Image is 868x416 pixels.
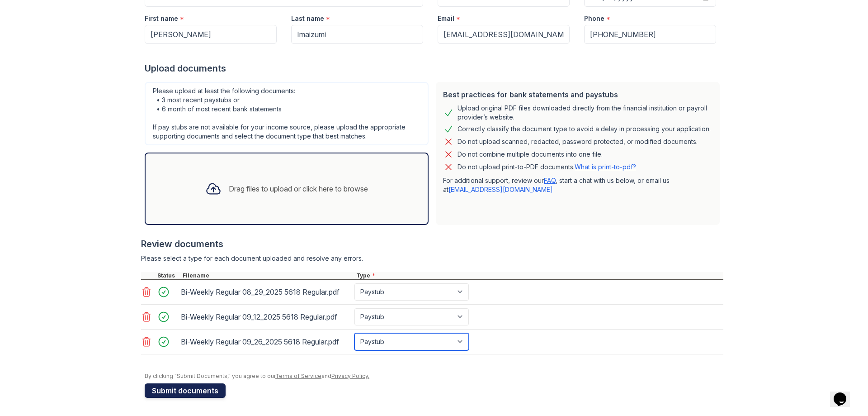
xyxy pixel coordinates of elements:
[544,177,556,184] a: FAQ
[443,89,712,100] div: Best practices for bank statements and paystubs
[458,163,636,172] p: Do not upload print-to-PDF documents.
[145,82,429,145] div: Please upload at least the following documents: • 3 most recent paystubs or • 6 month of most rec...
[145,14,178,23] label: First name
[584,14,604,23] label: Phone
[156,272,181,279] div: Status
[145,373,723,380] div: By clicking "Submit Documents," you agree to our and
[331,373,369,379] a: Privacy Policy.
[181,272,354,279] div: Filename
[458,104,712,122] div: Upload original PDF files downloaded directly from the financial institution or payroll provider’...
[275,373,321,379] a: Terms of Service
[448,186,553,193] a: [EMAIL_ADDRESS][DOMAIN_NAME]
[181,310,351,324] div: Bi-Weekly Regular 09_12_2025 5618 Regular.pdf
[141,238,723,250] div: Review documents
[458,149,603,160] div: Do not combine multiple documents into one file.
[181,285,351,299] div: Bi-Weekly Regular 08_29_2025 5618 Regular.pdf
[145,383,226,398] button: Submit documents
[354,272,723,279] div: Type
[458,124,711,134] div: Correctly classify the document type to avoid a delay in processing your application.
[145,62,723,75] div: Upload documents
[291,14,324,23] label: Last name
[141,254,723,263] div: Please select a type for each document uploaded and resolve any errors.
[438,14,454,23] label: Email
[575,163,636,171] a: What is print-to-pdf?
[181,335,351,349] div: Bi-Weekly Regular 09_26_2025 5618 Regular.pdf
[830,380,859,407] iframe: chat widget
[458,136,698,147] div: Do not upload scanned, redacted, password protected, or modified documents.
[443,176,712,194] p: For additional support, review our , start a chat with us below, or email us at
[229,183,368,194] div: Drag files to upload or click here to browse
